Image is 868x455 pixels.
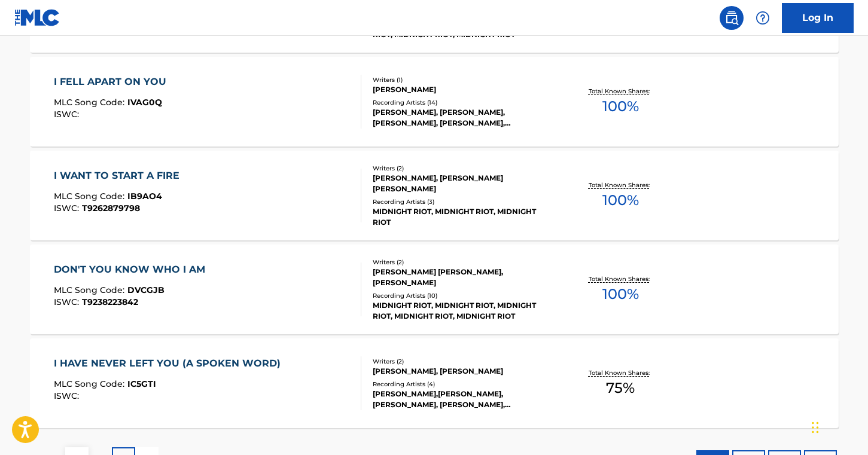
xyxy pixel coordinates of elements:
[54,169,185,183] div: I WANT TO START A FIRE
[30,245,839,334] a: DON'T YOU KNOW WHO I AMMLC Song Code:DVCGJBISWC:T9238223842Writers (2)[PERSON_NAME] [PERSON_NAME]...
[812,410,819,445] div: Drag
[373,357,553,366] div: Writers ( 2 )
[373,173,553,194] div: [PERSON_NAME], [PERSON_NAME] [PERSON_NAME]
[54,390,82,401] span: ISWC :
[30,57,839,146] a: I FELL APART ON YOUMLC Song Code:IVAG0QISWC:Writers (1)[PERSON_NAME]Recording Artists (14)[PERSON...
[54,297,82,307] span: ISWC :
[373,267,553,288] div: [PERSON_NAME] [PERSON_NAME], [PERSON_NAME]
[14,9,60,26] img: MLC Logo
[54,191,127,201] span: MLC Song Code :
[54,203,82,213] span: ISWC :
[54,285,127,295] span: MLC Song Code :
[373,206,553,228] div: MIDNIGHT RIOT, MIDNIGHT RIOT, MIDNIGHT RIOT
[373,164,553,173] div: Writers ( 2 )
[602,190,639,211] span: 100 %
[127,378,156,389] span: IC5GTI
[30,338,839,428] a: I HAVE NEVER LEFT YOU (A SPOKEN WORD)MLC Song Code:IC5GTIISWC:Writers (2)[PERSON_NAME], [PERSON_N...
[373,84,553,95] div: [PERSON_NAME]
[54,97,127,108] span: MLC Song Code :
[782,3,854,33] a: Log In
[589,87,653,96] p: Total Known Shares:
[756,11,770,25] img: help
[808,398,868,455] iframe: Chat Widget
[127,285,165,295] span: DVCGJB
[589,368,653,377] p: Total Known Shares:
[54,356,287,371] div: I HAVE NEVER LEFT YOU (A SPOKEN WORD)
[127,97,162,108] span: IVAG0Q
[751,6,775,30] div: Help
[127,191,162,201] span: IB9AO4
[373,380,553,389] div: Recording Artists ( 4 )
[54,109,82,120] span: ISWC :
[602,96,639,117] span: 100 %
[373,300,553,322] div: MIDNIGHT RIOT, MIDNIGHT RIOT, MIDNIGHT RIOT, MIDNIGHT RIOT, MIDNIGHT RIOT
[373,107,553,129] div: [PERSON_NAME], [PERSON_NAME], [PERSON_NAME], [PERSON_NAME], [PERSON_NAME]
[30,151,839,240] a: I WANT TO START A FIREMLC Song Code:IB9AO4ISWC:T9262879798Writers (2)[PERSON_NAME], [PERSON_NAME]...
[82,203,140,213] span: T9262879798
[54,75,172,89] div: I FELL APART ON YOU
[54,262,211,277] div: DON'T YOU KNOW WHO I AM
[373,258,553,267] div: Writers ( 2 )
[54,378,127,389] span: MLC Song Code :
[373,197,553,206] div: Recording Artists ( 3 )
[602,283,639,305] span: 100 %
[373,98,553,107] div: Recording Artists ( 14 )
[373,75,553,84] div: Writers ( 1 )
[720,6,744,30] a: Public Search
[606,377,635,399] span: 75 %
[373,291,553,300] div: Recording Artists ( 10 )
[82,297,138,307] span: T9238223842
[373,389,553,410] div: [PERSON_NAME],[PERSON_NAME], [PERSON_NAME], [PERSON_NAME], [PERSON_NAME]
[589,181,653,190] p: Total Known Shares:
[373,366,553,377] div: [PERSON_NAME], [PERSON_NAME]
[724,11,739,25] img: search
[589,274,653,283] p: Total Known Shares:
